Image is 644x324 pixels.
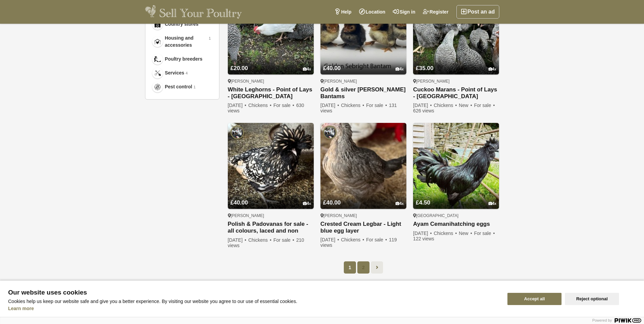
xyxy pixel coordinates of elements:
[413,103,432,108] span: [DATE]
[341,237,365,242] span: Chickens
[413,52,499,74] a: £35.00 4
[389,5,419,19] a: Sign in
[231,126,244,139] img: Pilling Poultry
[434,231,458,236] span: Chickens
[228,52,314,74] a: £20.00 4
[320,187,406,209] a: £40.00 4
[193,84,195,90] em: 1
[8,289,499,296] span: Our website uses cookies
[273,103,295,108] span: For sale
[228,79,314,84] div: [PERSON_NAME]
[248,237,272,243] span: Chickens
[303,201,311,206] div: 4
[320,237,397,248] span: 119 views
[228,103,304,113] span: 630 views
[8,306,34,311] a: Learn more
[430,221,451,227] strong: Cemani
[165,56,202,63] span: Poultry breeders
[228,213,314,218] div: [PERSON_NAME]
[413,79,499,84] div: [PERSON_NAME]
[419,5,452,19] a: Register
[151,17,214,31] a: Country stores Country stores
[341,103,365,108] span: Chickens
[320,213,406,218] div: [PERSON_NAME]
[154,21,161,28] img: Country stores
[320,52,406,74] a: £40.00 4
[434,103,458,108] span: Chickens
[507,293,562,305] button: Accept all
[228,103,247,108] span: [DATE]
[323,126,337,139] img: Pilling Poultry
[248,103,272,108] span: Chickens
[488,201,497,206] div: 4
[396,67,404,72] div: 4
[413,187,499,209] a: £4.50 4
[8,299,499,304] p: Cookies help us keep our website safe and give you a better experience. By visiting our website y...
[320,221,406,234] a: Crested Cream Legbar - Light blue egg layer
[228,237,304,248] span: 210 views
[323,65,341,71] span: £40.00
[228,86,314,100] a: White Leghorns - Point of Lays - [GEOGRAPHIC_DATA]
[366,103,387,108] span: For sale
[416,65,433,71] span: £35.00
[413,86,499,100] a: Cuckoo Marans - Point of Lays - [GEOGRAPHIC_DATA]
[209,36,211,41] em: 1
[154,70,161,77] img: Services
[396,201,404,206] div: 4
[154,56,161,63] img: Poultry breeders
[165,69,185,77] span: Services
[145,5,242,19] img: Sell Your Poultry
[416,199,430,206] span: £4.50
[413,221,499,228] a: Ayam Cemanihatching eggs
[474,103,495,108] span: For sale
[488,67,497,72] div: 4
[344,261,356,274] span: 1
[154,84,161,90] img: Pest control
[413,236,434,241] span: 122 views
[231,199,248,206] span: £40.00
[323,199,341,206] span: £40.00
[320,237,340,242] span: [DATE]
[357,261,369,274] a: 2
[154,38,161,45] img: Housing and accessories
[320,86,406,100] a: Gold & silver [PERSON_NAME] Bantams
[320,103,340,108] span: [DATE]
[151,66,214,80] a: Services Services 4
[413,221,429,227] strong: Ayam
[456,5,499,19] a: Post an ad
[165,83,192,90] span: Pest control
[228,237,247,243] span: [DATE]
[228,187,314,209] a: £40.00 4
[228,221,314,235] a: Polish & Padovanas for sale - all colours, laced and non laced - all [DEMOGRAPHIC_DATA]
[331,5,355,19] a: Help
[474,231,495,236] span: For sale
[151,31,214,52] a: Housing and accessories Housing and accessories 1
[165,35,208,49] span: Housing and accessories
[565,293,619,305] button: Reject optional
[320,103,397,113] span: 131 views
[413,108,434,113] span: 626 views
[320,123,406,209] img: Crested Cream Legbar - Light blue egg layer
[273,237,295,243] span: For sale
[151,80,214,94] a: Pest control Pest control 1
[228,123,314,209] img: Polish & Padovanas for sale - all colours, laced and non laced - all females
[186,70,188,76] em: 4
[413,213,499,218] div: [GEOGRAPHIC_DATA]
[231,65,248,71] span: £20.00
[413,231,432,236] span: [DATE]
[459,231,473,236] span: New
[151,52,214,66] a: Poultry breeders Poultry breeders
[592,318,612,322] span: Powered by
[320,79,406,84] div: [PERSON_NAME]
[165,21,199,28] span: Country stores
[355,5,389,19] a: Location
[413,123,499,209] img: Ayam Cemani hatching eggs
[366,237,387,242] span: For sale
[303,67,311,72] div: 4
[459,103,473,108] span: New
